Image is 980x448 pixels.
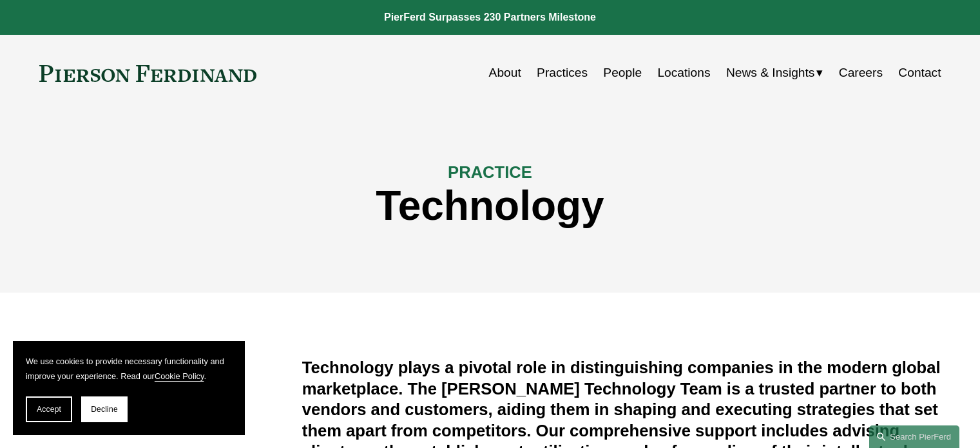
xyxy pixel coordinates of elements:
[869,425,959,448] a: Search this site
[726,61,823,85] a: folder dropdown
[13,341,245,435] section: Cookie banner
[155,371,204,381] a: Cookie Policy
[91,405,118,414] span: Decline
[39,182,941,229] h1: Technology
[603,61,642,85] a: People
[839,61,883,85] a: Careers
[26,396,72,422] button: Accept
[81,396,128,422] button: Decline
[37,405,61,414] span: Accept
[898,61,941,85] a: Contact
[489,61,521,85] a: About
[448,163,532,181] span: PRACTICE
[657,61,710,85] a: Locations
[537,61,588,85] a: Practices
[26,354,232,384] p: We use cookies to provide necessary functionality and improve your experience. Read our .
[726,62,815,84] span: News & Insights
